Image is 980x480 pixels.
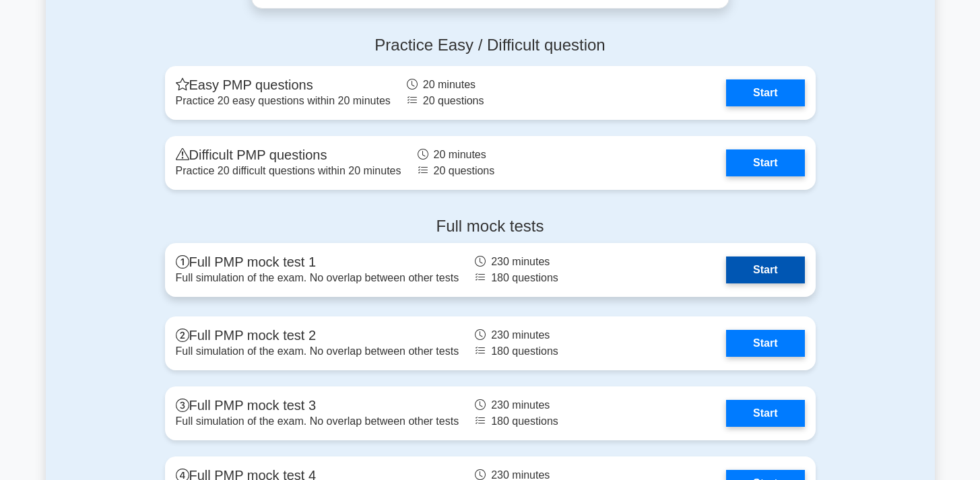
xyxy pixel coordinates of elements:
[165,36,816,55] h4: Practice Easy / Difficult question
[726,330,804,357] a: Start
[726,79,804,106] a: Start
[165,217,816,236] h4: Full mock tests
[726,149,804,176] a: Start
[726,400,804,427] a: Start
[726,256,804,283] a: Start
